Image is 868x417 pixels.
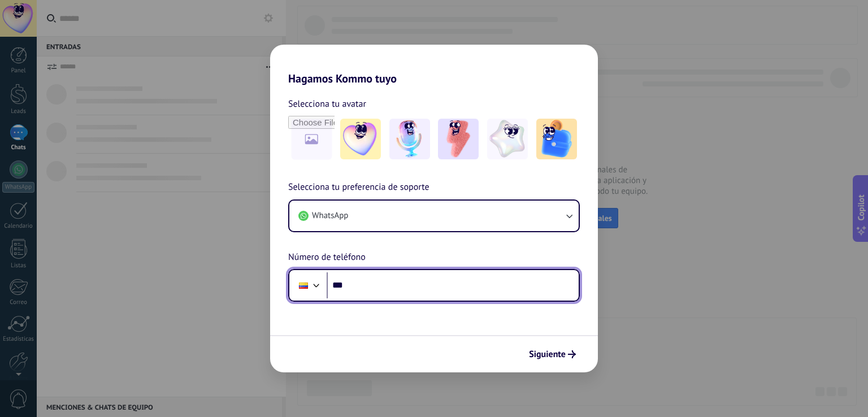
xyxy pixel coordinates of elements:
span: WhatsApp [312,210,348,221]
img: -5.jpeg [536,119,577,159]
h2: Hagamos Kommo tuyo [270,45,598,85]
img: -2.jpeg [389,119,430,159]
div: Colombia: + 57 [293,273,314,297]
img: -1.jpeg [340,119,381,159]
span: Selecciona tu avatar [288,97,366,111]
img: -4.jpeg [487,119,528,159]
span: Siguiente [529,350,566,358]
button: WhatsApp [289,201,579,231]
span: Selecciona tu preferencia de soporte [288,180,429,195]
button: Siguiente [524,345,581,364]
span: Número de teléfono [288,250,366,265]
img: -3.jpeg [438,119,479,159]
